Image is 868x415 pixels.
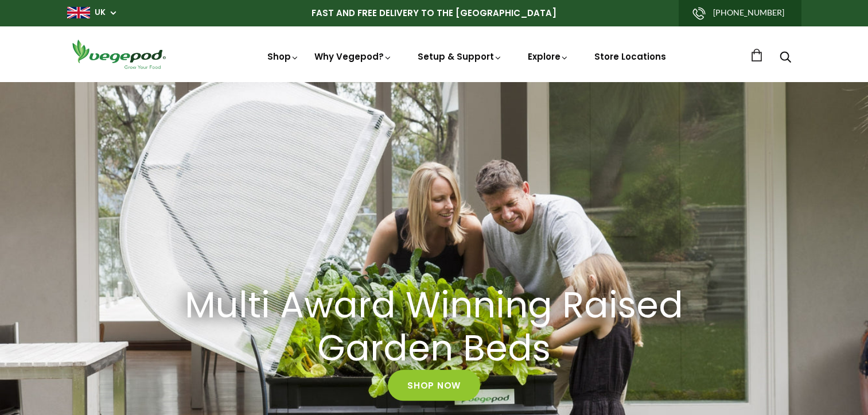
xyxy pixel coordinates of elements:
a: Shop [267,51,299,63]
img: gb_large.png [67,7,90,18]
a: Store Locations [594,51,666,63]
a: Multi Award Winning Raised Garden Beds [162,284,707,370]
h2: Multi Award Winning Raised Garden Beds [176,284,692,370]
a: UK [95,7,106,18]
a: Setup & Support [418,51,503,63]
a: Shop Now [388,370,480,401]
a: Explore [528,51,569,63]
a: Why Vegepod? [314,51,392,63]
a: Search [780,52,791,64]
img: Vegepod [67,38,170,71]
